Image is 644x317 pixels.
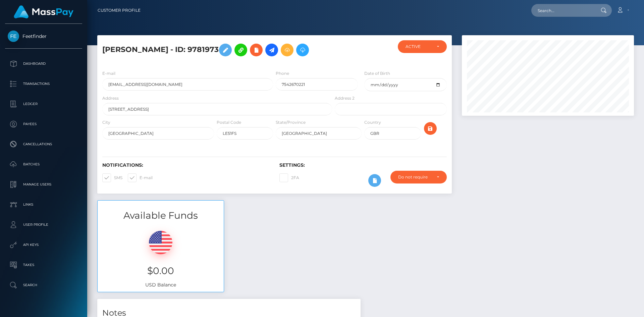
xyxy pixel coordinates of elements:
[5,156,82,173] a: Batches
[14,5,73,18] img: MassPay Logo
[364,119,381,125] label: Country
[8,280,79,290] p: Search
[276,70,289,76] label: Phone
[398,174,431,180] div: Do not require
[5,277,82,294] a: Search
[8,59,79,69] p: Dashboard
[5,55,82,72] a: Dashboard
[5,236,82,253] a: API Keys
[5,116,82,133] a: Payees
[98,222,224,292] div: USD Balance
[8,79,79,89] p: Transactions
[398,40,447,53] button: ACTIVE
[8,119,79,129] p: Payees
[98,209,224,222] h3: Available Funds
[149,231,172,254] img: USD.png
[128,173,153,182] label: E-mail
[102,70,115,76] label: E-mail
[8,99,79,109] p: Ledger
[102,173,122,182] label: SMS
[217,119,241,125] label: Postal Code
[390,171,447,183] button: Do not require
[8,240,79,250] p: API Keys
[531,4,594,17] input: Search...
[335,95,355,101] label: Address 2
[8,200,79,210] p: Links
[102,40,328,60] h5: [PERSON_NAME] - ID: 9781973
[102,119,110,125] label: City
[265,44,278,56] a: Initiate Payout
[5,176,82,193] a: Manage Users
[8,220,79,230] p: User Profile
[103,264,219,277] h3: $0.00
[279,162,446,168] h6: Settings:
[5,33,82,39] span: Feetfinder
[5,196,82,213] a: Links
[5,136,82,153] a: Cancellations
[5,75,82,92] a: Transactions
[8,260,79,270] p: Taxes
[5,96,82,112] a: Ledger
[102,162,269,168] h6: Notifications:
[8,139,79,149] p: Cancellations
[8,179,79,190] p: Manage Users
[5,216,82,233] a: User Profile
[98,3,141,17] a: Customer Profile
[8,159,79,169] p: Batches
[406,44,431,49] div: ACTIVE
[279,173,299,182] label: 2FA
[8,31,19,42] img: Feetfinder
[102,95,119,101] label: Address
[5,257,82,273] a: Taxes
[364,70,390,76] label: Date of Birth
[276,119,306,125] label: State/Province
